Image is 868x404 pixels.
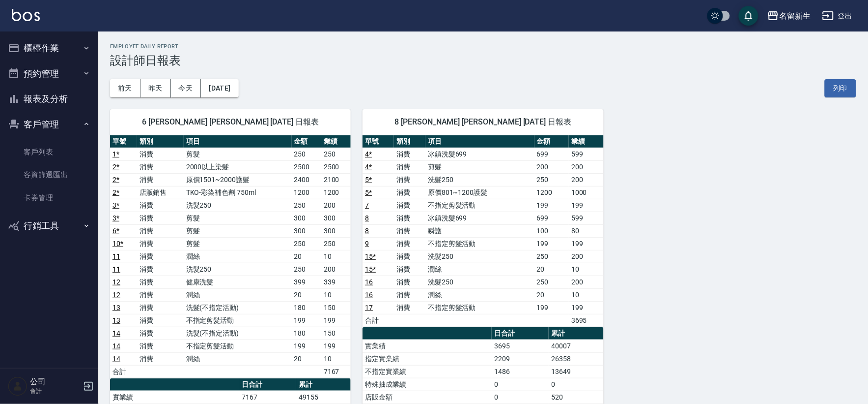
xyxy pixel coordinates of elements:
td: 250 [292,263,321,276]
button: 報表及分析 [4,86,94,112]
td: 20 [292,352,321,365]
td: 特殊抽成業績 [363,378,492,391]
td: 剪髮 [184,148,292,160]
td: 150 [321,327,351,340]
td: 300 [292,212,321,224]
td: 剪髮 [184,237,292,250]
a: 14 [112,329,120,337]
a: 14 [112,355,120,363]
td: 250 [321,237,351,250]
td: 消費 [137,160,184,173]
td: 消費 [394,186,425,199]
td: 消費 [137,288,184,301]
td: 洗髮250 [425,250,534,263]
td: 10 [321,288,351,301]
td: 店販銷售 [137,186,184,199]
td: 250 [534,250,569,263]
td: 199 [534,301,569,314]
td: 180 [292,327,321,340]
td: 20 [534,263,569,276]
td: 7167 [321,365,351,378]
td: 200 [321,263,351,276]
td: 洗髮250 [184,199,292,212]
a: 13 [112,316,120,324]
a: 11 [112,265,120,273]
td: 10 [321,250,351,263]
td: 40007 [549,340,603,352]
a: 14 [112,342,120,350]
td: 潤絲 [425,288,534,301]
a: 12 [112,278,120,286]
td: 250 [292,199,321,212]
td: 250 [534,173,569,186]
img: Logo [12,9,40,21]
td: 10 [321,352,351,365]
th: 金額 [292,135,321,148]
td: 潤絲 [184,288,292,301]
a: 16 [365,291,373,299]
td: 200 [569,173,604,186]
td: 199 [534,199,569,212]
td: 消費 [394,301,425,314]
td: 消費 [394,199,425,212]
button: 名留新生 [763,6,814,26]
td: 消費 [394,173,425,186]
td: 消費 [137,148,184,160]
button: 今天 [171,79,201,97]
td: 不指定剪髮活動 [425,237,534,250]
button: 客戶管理 [4,112,94,137]
td: 26358 [549,352,603,365]
td: 199 [534,237,569,250]
button: 昨天 [140,79,171,97]
th: 累計 [296,378,351,391]
td: 199 [569,237,604,250]
td: 100 [534,224,569,237]
td: 合計 [363,314,394,327]
td: 3695 [569,314,604,327]
td: 潤絲 [184,250,292,263]
td: 消費 [137,263,184,276]
td: 原價801~1200護髮 [425,186,534,199]
td: 剪髮 [425,160,534,173]
td: 洗髮(不指定活動) [184,327,292,340]
td: 剪髮 [184,212,292,224]
p: 會計 [30,387,80,396]
h2: Employee Daily Report [110,43,856,50]
td: 199 [292,314,321,327]
td: 1200 [534,186,569,199]
td: 潤絲 [425,263,534,276]
span: 6 [PERSON_NAME] [PERSON_NAME] [DATE] 日報表 [122,117,339,127]
td: 300 [321,212,351,224]
td: 399 [292,276,321,288]
th: 類別 [137,135,184,148]
th: 日合計 [239,378,296,391]
td: 699 [534,212,569,224]
button: [DATE] [201,79,238,97]
td: 520 [549,391,603,404]
td: 消費 [137,340,184,352]
td: 250 [292,148,321,160]
td: 300 [292,224,321,237]
a: 卡券管理 [4,186,94,209]
td: 200 [569,250,604,263]
td: 250 [534,276,569,288]
td: 2000以上染髮 [184,160,292,173]
td: 消費 [394,263,425,276]
td: 2209 [492,352,549,365]
button: save [739,6,758,26]
td: 49155 [296,391,351,404]
th: 業績 [569,135,604,148]
td: 消費 [394,250,425,263]
button: 預約管理 [4,61,94,87]
th: 金額 [534,135,569,148]
span: 8 [PERSON_NAME] [PERSON_NAME] [DATE] 日報表 [374,117,591,127]
td: 消費 [394,224,425,237]
th: 單號 [363,135,394,148]
td: 1200 [292,186,321,199]
a: 12 [112,291,120,299]
a: 11 [112,252,120,260]
h5: 公司 [30,377,80,387]
th: 業績 [321,135,351,148]
td: 不指定剪髮活動 [425,301,534,314]
a: 客資篩選匯出 [4,163,94,186]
